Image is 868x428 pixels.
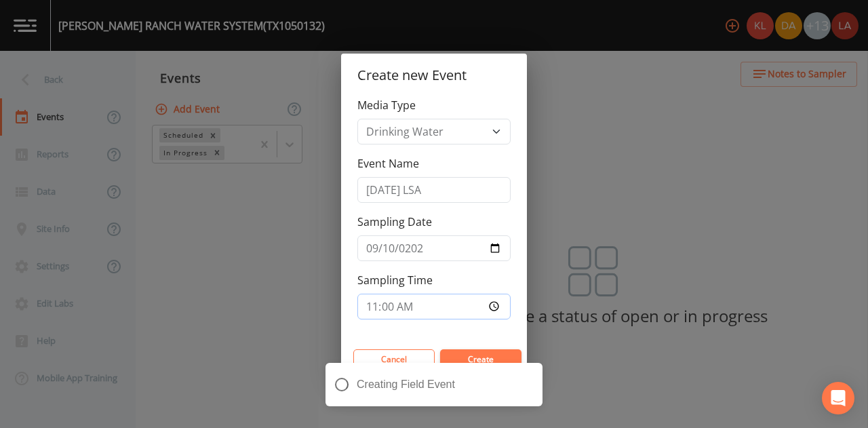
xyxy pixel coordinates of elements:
[341,54,527,97] h2: Create new Event
[325,363,542,406] div: Creating Field Event
[822,382,854,414] div: Open Intercom Messenger
[440,349,521,370] button: Create
[357,155,419,172] label: Event Name
[357,214,432,230] label: Sampling Date
[357,272,433,288] label: Sampling Time
[353,349,435,370] button: Cancel
[357,97,416,113] label: Media Type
